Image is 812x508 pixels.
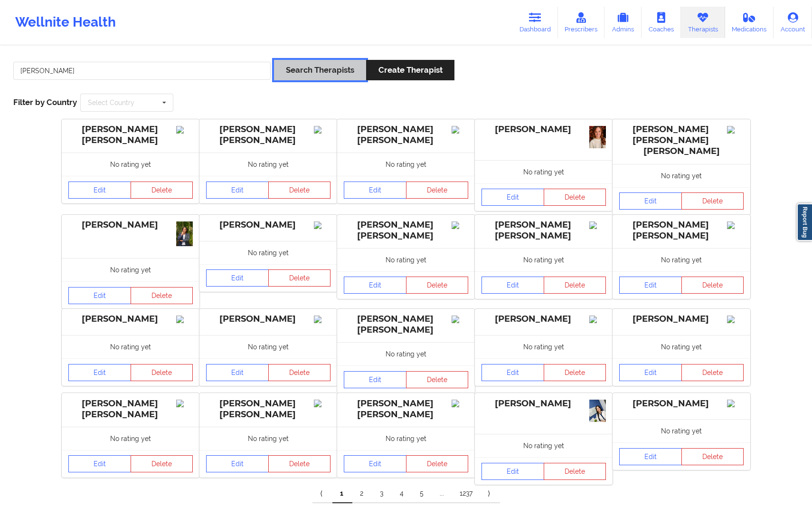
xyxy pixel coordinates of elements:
a: Edit [206,269,269,287]
a: Previous item [312,484,332,503]
img: Image%2Fplaceholer-image.png [589,316,606,323]
div: [PERSON_NAME] [482,124,606,135]
a: Report Bug [797,203,812,241]
a: Edit [206,455,269,472]
a: Edit [344,371,406,388]
button: Delete [681,364,744,381]
div: No rating yet [613,164,750,187]
div: No rating yet [337,248,475,271]
div: [PERSON_NAME] [206,220,330,230]
img: Image%2Fplaceholer-image.png [176,316,193,323]
div: No rating yet [613,248,750,271]
div: [PERSON_NAME] [619,314,744,325]
div: No rating yet [475,248,613,271]
div: [PERSON_NAME] [619,398,744,409]
img: Image%2Fplaceholer-image.png [727,126,744,134]
a: Edit [619,277,682,294]
img: Image%2Fplaceholer-image.png [727,316,744,323]
img: Image%2Fplaceholer-image.png [589,221,606,229]
div: [PERSON_NAME] [68,220,193,230]
img: Image%2Fplaceholer-image.png [727,400,744,407]
button: Delete [406,371,469,388]
div: Pagination Navigation [312,484,500,503]
button: Delete [681,448,744,465]
div: No rating yet [199,241,337,264]
img: Image%2Fplaceholer-image.png [727,221,744,229]
a: Edit [206,182,269,199]
div: [PERSON_NAME] [482,398,606,409]
img: Image%2Fplaceholer-image.png [314,316,330,323]
div: [PERSON_NAME] [482,314,606,325]
div: [PERSON_NAME] [PERSON_NAME] [PERSON_NAME] [619,124,744,157]
a: Therapists [681,7,725,38]
a: Edit [68,364,131,381]
button: Delete [544,364,606,381]
input: Search Keywords [13,62,271,80]
div: [PERSON_NAME] [PERSON_NAME] [206,124,330,146]
button: Delete [268,269,331,287]
button: Delete [406,182,469,199]
a: Edit [482,364,544,381]
button: Search Therapists [274,60,366,80]
div: No rating yet [199,335,337,358]
div: [PERSON_NAME] [PERSON_NAME] [206,398,330,420]
div: No rating yet [475,335,613,358]
a: Coaches [642,7,681,38]
a: 2 [352,484,372,503]
button: Delete [131,182,193,199]
div: No rating yet [613,335,750,358]
button: Delete [131,364,193,381]
img: 356ae559-a440-403b-8534-bc209345a685_Facetune_23-09-2024-15-46-24.jpeg [589,126,606,148]
img: Image%2Fplaceholer-image.png [452,316,468,323]
button: Delete [681,192,744,210]
div: No rating yet [613,419,750,442]
div: [PERSON_NAME] [206,314,330,325]
button: Delete [268,364,331,381]
img: Image%2Fplaceholer-image.png [452,400,468,407]
a: Edit [206,364,269,381]
a: Edit [619,364,682,381]
a: Prescribers [558,7,605,38]
div: No rating yet [199,153,337,176]
div: [PERSON_NAME] [PERSON_NAME] [344,220,468,241]
button: Delete [131,455,193,472]
div: No rating yet [337,427,475,450]
a: ... [432,484,452,503]
div: No rating yet [475,434,613,457]
div: [PERSON_NAME] [PERSON_NAME] [344,398,468,420]
a: Edit [619,192,682,210]
img: 2c8adeb9-a5fb-41e0-abc5-5e9d22316eba_CMZ01915-Enhanced-NR.jpeg [176,221,193,247]
a: Edit [344,277,406,294]
a: Edit [619,448,682,465]
img: Image%2Fplaceholer-image.png [452,221,468,229]
a: Edit [482,463,544,480]
a: 3 [372,484,392,503]
a: Edit [68,455,131,472]
img: Image%2Fplaceholer-image.png [176,400,193,407]
button: Delete [406,455,469,472]
div: [PERSON_NAME] [PERSON_NAME] [68,398,193,420]
img: Image%2Fplaceholer-image.png [452,126,468,134]
a: Account [774,7,812,38]
div: No rating yet [475,160,613,183]
div: No rating yet [337,342,475,365]
button: Create Therapist [366,60,454,80]
img: Image%2Fplaceholer-image.png [176,126,193,134]
button: Delete [544,463,606,480]
div: [PERSON_NAME] [PERSON_NAME] [344,124,468,146]
div: No rating yet [62,335,199,358]
button: Delete [544,277,606,294]
button: Delete [268,182,331,199]
a: 5 [412,484,432,503]
a: Edit [344,182,406,199]
a: Edit [68,287,131,304]
div: No rating yet [62,427,199,450]
div: [PERSON_NAME] [68,314,193,325]
div: [PERSON_NAME] [PERSON_NAME] [344,314,468,335]
a: 1 [332,484,352,503]
div: [PERSON_NAME] [PERSON_NAME] [482,220,606,241]
a: Edit [482,189,544,206]
div: [PERSON_NAME] [PERSON_NAME] [619,220,744,241]
img: Image%2Fplaceholer-image.png [314,126,330,134]
div: No rating yet [337,153,475,176]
